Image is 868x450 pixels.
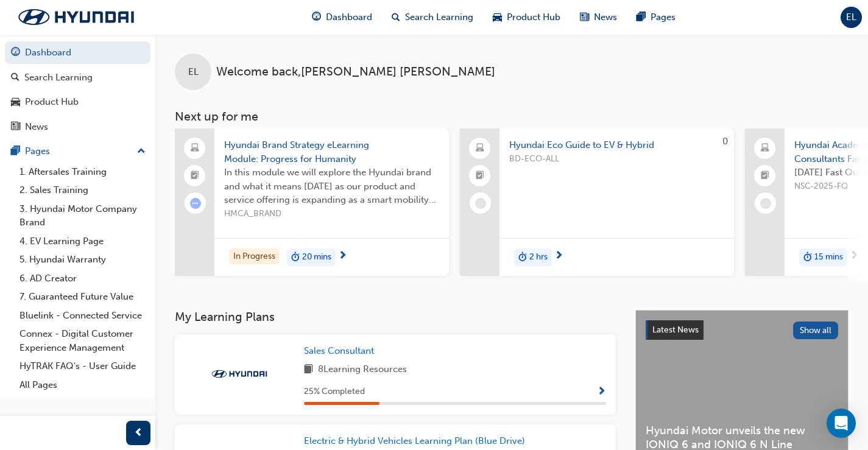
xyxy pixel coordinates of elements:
[850,251,859,262] span: next-icon
[814,250,843,264] span: 15 mins
[5,140,150,163] button: Pages
[460,128,734,276] a: 0Hyundai Eco Guide to EV & HybridBD-ECO-ALLduration-icon2 hrs
[760,198,771,209] span: learningRecordVerb_NONE-icon
[15,287,150,306] a: 7. Guaranteed Future Value
[304,345,374,356] span: Sales Consultant
[580,10,589,25] span: news-icon
[15,376,150,395] a: All Pages
[15,325,150,357] a: Connex - Digital Customer Experience Management
[15,163,150,181] a: 1. Aftersales Training
[15,232,150,251] a: 4. EV Learning Page
[291,250,300,265] span: duration-icon
[224,207,439,221] span: HMCA_BRAND
[15,357,150,376] a: HyTRAK FAQ's - User Guide
[476,168,484,184] span: booktick-icon
[646,320,838,340] a: Latest NewsShow all
[175,128,449,276] a: Hyundai Brand Strategy eLearning Module: Progress for HumanityIn this module we will explore the ...
[191,168,199,184] span: booktick-icon
[570,5,627,30] a: news-iconNews
[25,95,79,109] div: Product Hub
[11,97,20,108] span: car-icon
[11,146,20,157] span: pages-icon
[15,200,150,232] a: 3. Hyundai Motor Company Brand
[594,10,617,24] span: News
[15,250,150,269] a: 5. Hyundai Warranty
[529,250,548,264] span: 2 hrs
[382,5,483,30] a: search-iconSearch Learning
[493,10,502,25] span: car-icon
[224,166,439,207] span: In this module we will explore the Hyundai brand and what it means [DATE] as our product and serv...
[597,384,606,399] button: Show Progress
[761,168,769,184] span: booktick-icon
[483,5,570,30] a: car-iconProduct Hub
[25,120,48,134] div: News
[229,248,280,265] div: In Progress
[338,251,347,262] span: next-icon
[15,306,150,325] a: Bluelink - Connected Service
[175,310,616,324] h3: My Learning Plans
[312,10,321,25] span: guage-icon
[507,10,560,24] span: Product Hub
[188,65,199,79] span: EL
[206,368,273,380] img: Trak
[5,116,150,138] a: News
[190,198,201,209] span: learningRecordVerb_ATTEMPT-icon
[326,10,372,24] span: Dashboard
[722,136,728,147] span: 0
[304,435,525,446] span: Electric & Hybrid Vehicles Learning Plan (Blue Drive)
[761,141,769,156] span: laptop-icon
[24,71,93,85] div: Search Learning
[6,4,146,30] img: Trak
[224,138,439,166] span: Hyundai Brand Strategy eLearning Module: Progress for Humanity
[476,141,484,156] span: laptop-icon
[518,250,527,265] span: duration-icon
[827,409,856,438] div: Open Intercom Messenger
[637,10,646,25] span: pages-icon
[554,251,563,262] span: next-icon
[652,325,699,335] span: Latest News
[318,362,407,378] span: 8 Learning Resources
[25,144,50,158] div: Pages
[302,250,331,264] span: 20 mins
[304,385,365,399] span: 25 % Completed
[627,5,685,30] a: pages-iconPages
[15,269,150,288] a: 6. AD Creator
[216,65,495,79] span: Welcome back , [PERSON_NAME] [PERSON_NAME]
[11,47,20,58] span: guage-icon
[11,72,19,83] span: search-icon
[475,198,486,209] span: learningRecordVerb_NONE-icon
[15,181,150,200] a: 2. Sales Training
[5,66,150,89] a: Search Learning
[155,110,868,124] h3: Next up for me
[509,152,724,166] span: BD-ECO-ALL
[846,10,856,24] span: EL
[304,344,379,358] a: Sales Consultant
[5,41,150,64] a: Dashboard
[392,10,400,25] span: search-icon
[841,7,862,28] button: EL
[405,10,473,24] span: Search Learning
[302,5,382,30] a: guage-iconDashboard
[793,322,839,339] button: Show all
[134,426,143,441] span: prev-icon
[5,39,150,140] button: DashboardSearch LearningProduct HubNews
[509,138,724,152] span: Hyundai Eco Guide to EV & Hybrid
[304,362,313,378] span: book-icon
[651,10,676,24] span: Pages
[304,434,530,448] a: Electric & Hybrid Vehicles Learning Plan (Blue Drive)
[191,141,199,156] span: laptop-icon
[11,122,20,133] span: news-icon
[597,387,606,398] span: Show Progress
[137,144,146,160] span: up-icon
[803,250,812,265] span: duration-icon
[5,91,150,113] a: Product Hub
